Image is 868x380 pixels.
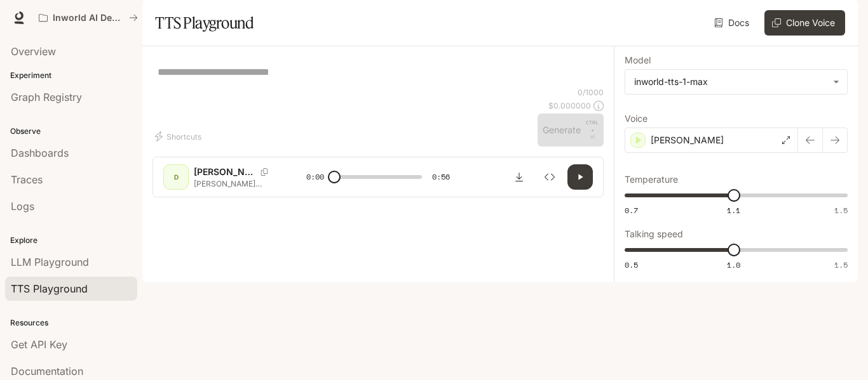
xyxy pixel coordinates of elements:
[432,171,450,183] span: 0:56
[634,75,827,88] div: inworld-tts-1-max
[33,5,144,30] button: All workspaces
[727,205,740,216] span: 1.1
[651,134,724,147] p: [PERSON_NAME]
[834,259,848,270] span: 1.5
[153,126,207,147] button: Shortcuts
[306,171,324,183] span: 0:00
[578,87,604,98] p: 0 / 1000
[727,259,740,270] span: 1.0
[155,10,254,36] h1: TTS Playground
[834,205,848,216] span: 1.5
[53,13,124,23] p: Inworld AI Demos
[166,167,186,187] div: D
[194,166,255,178] p: [PERSON_NAME]
[625,205,638,216] span: 0.7
[625,230,683,239] p: Talking speed
[625,56,651,65] p: Model
[548,100,591,111] p: $ 0.000000
[506,164,532,190] button: Download audio
[625,114,648,123] p: Voice
[255,168,273,176] button: Copy Voice ID
[537,164,562,190] button: Inspect
[194,178,276,189] p: [PERSON_NAME] [PERSON_NAME] [PERSON_NAME] was born at 2:47 AM on a cold March morning on [DATE] i...
[625,70,847,94] div: inworld-tts-1-max
[625,175,678,184] p: Temperature
[712,10,754,36] a: Docs
[625,259,638,270] span: 0.5
[764,10,845,36] button: Clone Voice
